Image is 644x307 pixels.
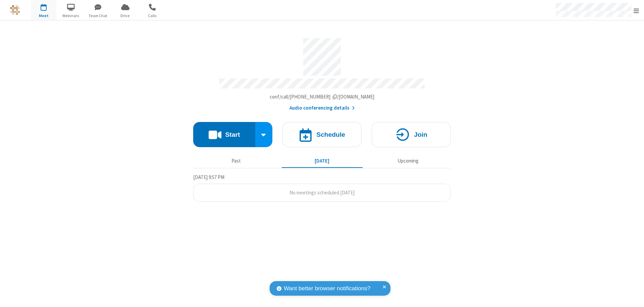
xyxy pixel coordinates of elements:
[140,13,165,19] span: Calls
[316,131,345,138] h4: Schedule
[10,5,20,15] img: QA Selenium DO NOT DELETE OR CHANGE
[282,122,362,147] button: Schedule
[368,155,448,167] button: Upcoming
[113,13,138,19] span: Drive
[86,13,111,19] span: Team Chat
[58,13,84,19] span: Webinars
[414,131,427,138] h4: Join
[284,284,370,293] span: Want better browser notifications?
[282,155,363,167] button: [DATE]
[255,122,273,147] div: Start conference options
[31,13,56,19] span: Meet
[193,122,255,147] button: Start
[289,104,355,112] button: Audio conferencing details
[193,33,451,112] section: Account details
[270,93,375,101] button: Copy my meeting room linkCopy my meeting room link
[193,174,224,180] span: [DATE] 9:57 PM
[372,122,451,147] button: Join
[289,189,355,196] span: No meetings scheduled [DATE]
[193,173,451,202] section: Today's Meetings
[225,131,240,138] h4: Start
[196,155,277,167] button: Past
[270,94,375,100] span: Copy my meeting room link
